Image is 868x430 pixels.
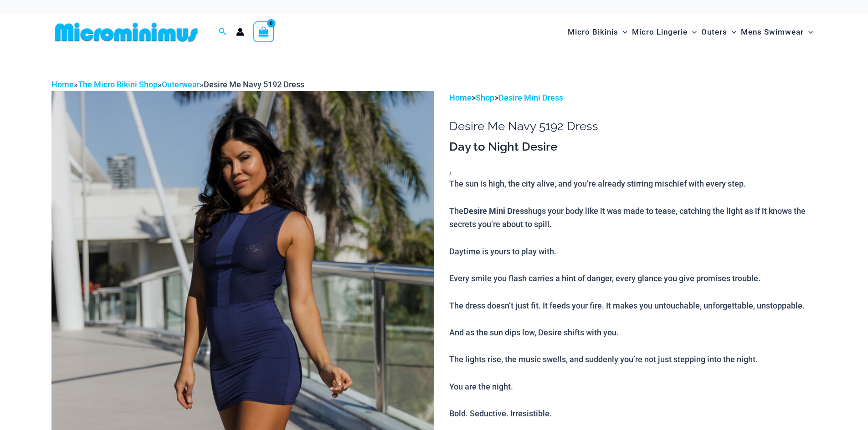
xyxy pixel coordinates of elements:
span: Outers [701,20,727,44]
span: Desire Me Navy 5192 Dress [204,80,304,89]
a: Micro LingerieMenu ToggleMenu Toggle [630,18,699,46]
a: Shop [476,93,494,102]
span: » » » [51,80,304,89]
a: The Micro Bikini Shop [78,80,158,89]
a: Home [449,93,472,102]
b: Desire Mini Dress [463,205,528,216]
span: Menu Toggle [618,20,627,44]
nav: Site Navigation [564,17,817,47]
h1: Desire Me Navy 5192 Dress [449,119,817,133]
a: View Shopping Cart, empty [253,21,274,42]
span: Micro Lingerie [632,20,688,44]
a: Search icon link [219,26,227,38]
a: Desire Mini Dress [498,93,563,102]
p: > > [449,91,817,105]
span: Menu Toggle [727,20,736,44]
span: Micro Bikinis [568,20,618,44]
a: Outerwear [162,80,200,89]
a: OutersMenu ToggleMenu Toggle [699,18,739,46]
img: MM SHOP LOGO FLAT [51,22,201,42]
span: Menu Toggle [688,20,697,44]
h3: Day to Night Desire [449,139,817,155]
a: Mens SwimwearMenu ToggleMenu Toggle [739,18,815,46]
span: Mens Swimwear [741,20,804,44]
a: Micro BikinisMenu ToggleMenu Toggle [565,18,630,46]
a: Account icon link [236,28,244,36]
span: Menu Toggle [804,20,813,44]
a: Home [51,80,74,89]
